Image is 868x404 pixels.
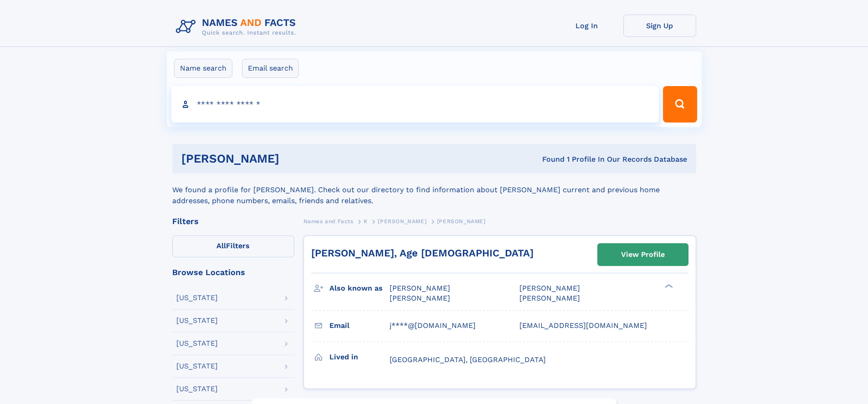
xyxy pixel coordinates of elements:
label: Name search [174,59,232,78]
span: [PERSON_NAME] [390,284,450,292]
a: [PERSON_NAME], Age [DEMOGRAPHIC_DATA] [311,247,534,259]
div: [US_STATE] [176,363,218,370]
h3: Email [329,318,390,333]
a: Log In [550,15,623,37]
button: Search Button [663,86,697,123]
div: [US_STATE] [176,385,218,393]
h3: Lived in [329,349,390,365]
div: [US_STATE] [176,340,218,347]
span: All [216,241,226,250]
span: K [364,218,368,225]
img: Logo Names and Facts [172,15,303,39]
span: [PERSON_NAME] [378,218,426,225]
div: Filters [172,217,294,225]
div: We found a profile for [PERSON_NAME]. Check out our directory to find information about [PERSON_N... [172,174,696,206]
span: [EMAIL_ADDRESS][DOMAIN_NAME] [519,321,647,330]
input: search input [171,86,659,123]
div: [US_STATE] [176,317,218,324]
span: [PERSON_NAME] [519,294,580,302]
a: [PERSON_NAME] [378,215,426,227]
span: [PERSON_NAME] [390,294,450,302]
span: [GEOGRAPHIC_DATA], [GEOGRAPHIC_DATA] [390,355,546,364]
label: Email search [242,59,299,78]
h1: [PERSON_NAME] [181,153,411,164]
a: View Profile [598,244,688,266]
h3: Also known as [329,281,390,296]
label: Filters [172,235,294,257]
a: K [364,215,368,227]
a: Sign Up [623,15,696,37]
div: Found 1 Profile In Our Records Database [411,154,687,164]
a: Names and Facts [303,215,354,227]
span: [PERSON_NAME] [519,284,580,292]
div: View Profile [621,244,665,265]
div: ❯ [663,283,673,289]
div: [US_STATE] [176,294,218,302]
div: Browse Locations [172,268,294,276]
span: [PERSON_NAME] [437,218,486,225]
